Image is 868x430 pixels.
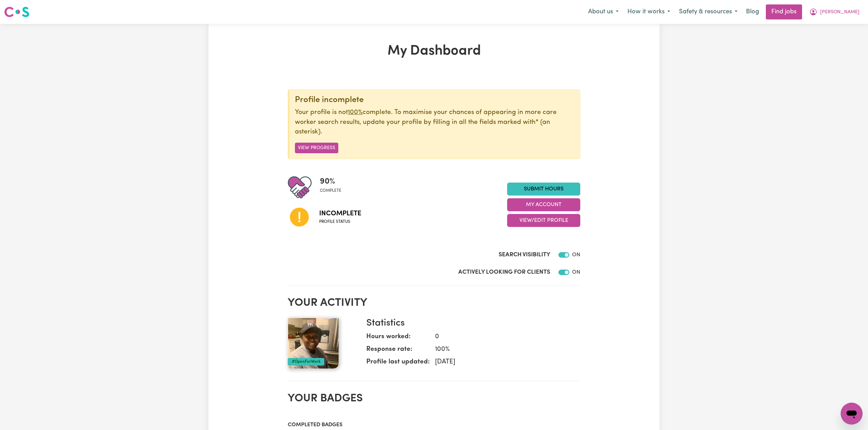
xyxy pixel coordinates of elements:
img: Your profile picture [288,318,339,369]
dd: [DATE] [430,357,575,367]
iframe: Button to launch messaging window [841,403,863,425]
h2: Your badges [288,392,580,405]
button: My Account [507,198,580,211]
h2: Your activity [288,297,580,310]
div: Profile incomplete [295,95,574,105]
dd: 100 % [430,345,575,355]
div: #OpenForWork [288,358,324,365]
h1: My Dashboard [288,43,580,59]
button: Safety & resources [675,5,742,19]
h3: Statistics [366,318,575,329]
img: Careseekers logo [4,6,29,18]
dt: Hours worked: [366,332,430,345]
label: Actively Looking for Clients [458,268,550,277]
button: View Progress [295,143,338,153]
dt: Response rate: [366,345,430,357]
button: How it works [623,5,675,19]
dt: Profile last updated: [366,357,430,370]
a: Careseekers logo [4,4,29,20]
label: Search Visibility [499,250,550,259]
a: Blog [742,4,763,19]
a: Submit Hours [507,183,580,196]
span: 90 % [320,175,341,188]
p: Your profile is not complete. To maximise your chances of appearing in more care worker search re... [295,108,574,137]
u: 100% [348,109,363,116]
h3: Completed badges [288,422,580,428]
span: ON [572,270,580,275]
span: complete [320,188,341,194]
button: My Account [805,5,864,19]
a: Find jobs [766,4,802,19]
span: Profile status [319,219,361,225]
dd: 0 [430,332,575,342]
span: ON [572,252,580,258]
button: View/Edit Profile [507,214,580,227]
span: Incomplete [319,209,361,219]
div: Profile completeness: 90% [320,175,347,199]
button: About us [584,5,623,19]
span: [PERSON_NAME] [820,9,859,16]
